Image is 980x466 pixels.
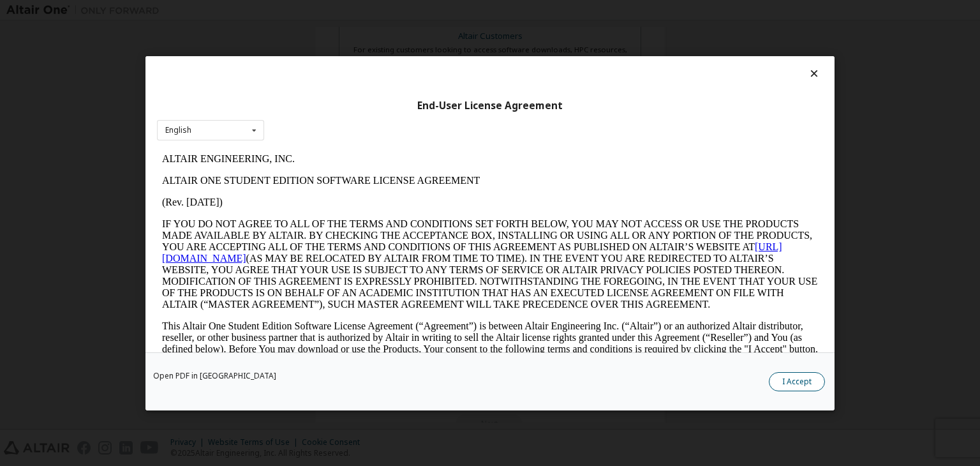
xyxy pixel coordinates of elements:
button: I Accept [769,372,825,391]
p: IF YOU DO NOT AGREE TO ALL OF THE TERMS AND CONDITIONS SET FORTH BELOW, YOU MAY NOT ACCESS OR USE... [5,70,661,162]
p: This Altair One Student Edition Software License Agreement (“Agreement”) is between Altair Engine... [5,172,661,218]
p: ALTAIR ONE STUDENT EDITION SOFTWARE LICENSE AGREEMENT [5,27,661,38]
div: English [165,126,191,134]
a: [URL][DOMAIN_NAME] [5,93,625,116]
p: (Rev. [DATE]) [5,49,661,60]
a: Open PDF in [GEOGRAPHIC_DATA] [153,372,276,380]
div: End-User License Agreement [157,99,823,112]
p: ALTAIR ENGINEERING, INC. [5,5,661,17]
